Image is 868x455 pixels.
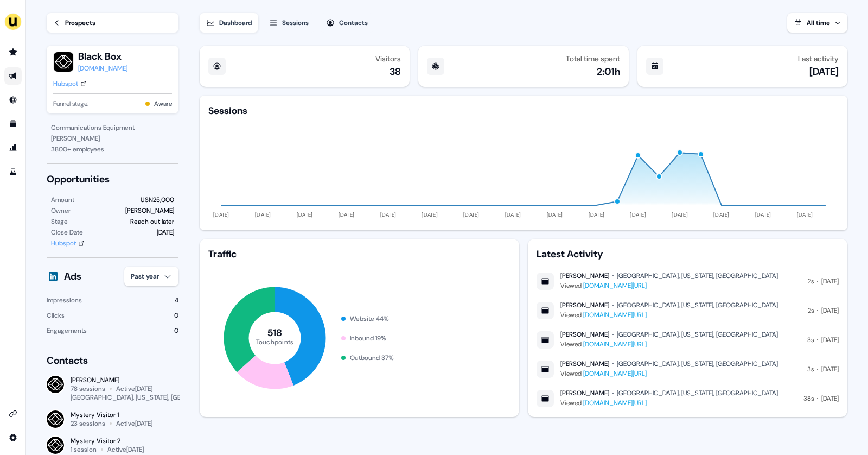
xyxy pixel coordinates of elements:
[350,313,389,324] div: Website 44 %
[256,337,294,346] tspan: Touchpoints
[583,369,647,378] a: [DOMAIN_NAME][URL]
[51,205,71,216] div: Owner
[51,144,174,155] div: 3800 + employees
[4,405,22,422] a: Go to integrations
[64,270,81,283] div: Ads
[821,334,839,345] div: [DATE]
[141,194,174,205] div: USN25,000
[821,364,839,375] div: [DATE]
[560,330,609,339] div: [PERSON_NAME]
[560,301,609,309] div: [PERSON_NAME]
[175,295,178,306] div: 4
[4,91,22,109] a: Go to Inbound
[617,271,778,280] div: [GEOGRAPHIC_DATA], [US_STATE], [GEOGRAPHIC_DATA]
[807,334,814,345] div: 3s
[219,17,252,28] div: Dashboard
[339,211,355,218] tspan: [DATE]
[560,397,778,408] div: Viewed
[672,211,688,218] tspan: [DATE]
[71,410,152,419] div: Mystery Visitor 1
[78,50,127,63] button: Black Box
[797,211,813,218] tspan: [DATE]
[200,13,258,33] button: Dashboard
[78,63,127,74] a: [DOMAIN_NAME]
[124,267,178,286] button: Past year
[125,205,174,216] div: [PERSON_NAME]
[339,17,368,28] div: Contacts
[380,211,397,218] tspan: [DATE]
[297,211,313,218] tspan: [DATE]
[51,216,68,227] div: Stage
[71,445,97,454] div: 1 session
[560,389,609,397] div: [PERSON_NAME]
[4,429,22,446] a: Go to integrations
[809,65,839,78] div: [DATE]
[807,364,814,375] div: 3s
[157,227,174,238] div: [DATE]
[53,78,87,89] a: Hubspot
[47,325,87,336] div: Engagements
[51,227,83,238] div: Close Date
[566,54,620,63] div: Total time spent
[116,384,152,393] div: Active [DATE]
[174,310,178,321] div: 0
[375,54,401,63] div: Visitors
[208,104,247,117] div: Sessions
[51,133,174,144] div: [PERSON_NAME]
[263,13,315,33] button: Sessions
[583,311,647,319] a: [DOMAIN_NAME][URL]
[47,173,178,186] div: Opportunities
[51,122,174,133] div: Communications Equipment
[808,276,814,287] div: 2s
[597,65,620,78] div: 2:01h
[47,295,82,306] div: Impressions
[589,211,605,218] tspan: [DATE]
[4,67,22,85] a: Go to outbound experience
[560,359,609,368] div: [PERSON_NAME]
[320,13,374,33] button: Contacts
[755,211,771,218] tspan: [DATE]
[560,280,778,291] div: Viewed
[71,393,233,402] div: [GEOGRAPHIC_DATA], [US_STATE], [GEOGRAPHIC_DATA]
[350,352,394,363] div: Outbound 37 %
[267,326,283,339] tspan: 518
[583,399,647,407] a: [DOMAIN_NAME][URL]
[107,445,144,454] div: Active [DATE]
[505,211,521,218] tspan: [DATE]
[213,211,229,218] tspan: [DATE]
[71,376,178,384] div: [PERSON_NAME]
[47,310,65,321] div: Clicks
[630,211,647,218] tspan: [DATE]
[4,43,22,61] a: Go to prospects
[617,359,778,368] div: [GEOGRAPHIC_DATA], [US_STATE], [GEOGRAPHIC_DATA]
[560,309,778,320] div: Viewed
[71,419,105,428] div: 23 sessions
[583,281,647,290] a: [DOMAIN_NAME][URL]
[560,368,778,379] div: Viewed
[713,211,730,218] tspan: [DATE]
[807,18,830,27] span: All time
[787,13,847,33] button: All time
[47,354,178,367] div: Contacts
[255,211,271,218] tspan: [DATE]
[65,17,95,28] div: Prospects
[71,437,178,445] div: Mystery Visitor 2
[4,163,22,180] a: Go to experiments
[547,211,563,218] tspan: [DATE]
[537,248,839,261] div: Latest Activity
[617,330,778,339] div: [GEOGRAPHIC_DATA], [US_STATE], [GEOGRAPHIC_DATA]
[560,271,609,280] div: [PERSON_NAME]
[350,333,386,344] div: Inbound 19 %
[821,276,839,287] div: [DATE]
[208,248,510,261] div: Traffic
[560,339,778,350] div: Viewed
[4,115,22,132] a: Go to templates
[53,78,78,89] div: Hubspot
[463,211,480,218] tspan: [DATE]
[583,340,647,349] a: [DOMAIN_NAME][URL]
[422,211,438,218] tspan: [DATE]
[51,238,85,249] a: Hubspot
[116,419,152,428] div: Active [DATE]
[821,305,839,316] div: [DATE]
